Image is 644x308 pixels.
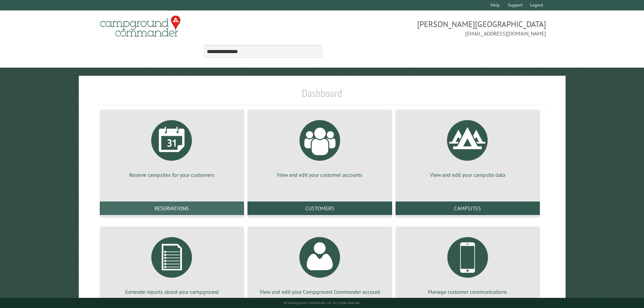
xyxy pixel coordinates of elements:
[98,13,183,40] img: Campground Commander
[108,232,236,295] a: Generate reports about your campground
[396,202,540,215] a: Campsites
[404,171,532,179] p: View and edit your campsite data
[108,171,236,179] p: Reserve campsites for your customers
[100,202,244,215] a: Reservations
[284,301,360,305] small: © Campground Commander LLC. All rights reserved.
[247,202,392,215] a: Customers
[404,232,532,295] a: Manage customer communications
[98,87,546,105] h1: Dashboard
[256,171,384,179] p: View and edit your customer accounts
[256,232,384,295] a: View and edit your Campground Commander account
[404,115,532,179] a: View and edit your campsite data
[256,288,384,295] p: View and edit your Campground Commander account
[256,115,384,179] a: View and edit your customer accounts
[322,19,546,38] span: [PERSON_NAME][GEOGRAPHIC_DATA] [EMAIL_ADDRESS][DOMAIN_NAME]
[108,115,236,179] a: Reserve campsites for your customers
[108,288,236,295] p: Generate reports about your campground
[404,288,532,295] p: Manage customer communications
